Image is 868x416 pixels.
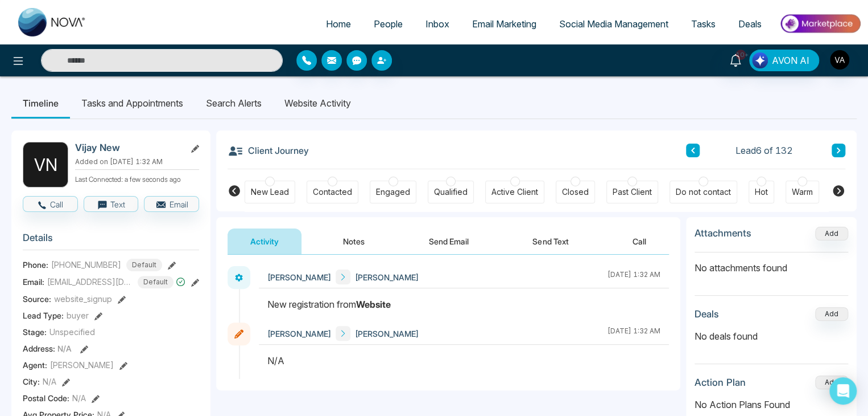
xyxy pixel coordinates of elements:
button: Call [23,196,78,212]
h3: Deals [695,308,719,320]
span: AVON AI [772,54,809,67]
div: Engaged [376,186,410,198]
span: Lead 6 of 132 [735,144,793,157]
span: [PHONE_NUMBER] [51,259,121,271]
div: V N [23,142,68,187]
a: Email Marketing [461,13,548,35]
span: Address: [23,342,72,354]
button: Call [610,229,669,254]
h3: Attachments [695,227,751,239]
button: Add [815,376,848,389]
span: Home [326,18,351,30]
span: Default [138,276,173,288]
span: [EMAIL_ADDRESS][DOMAIN_NAME] [47,276,133,288]
li: Website Activity [273,88,362,119]
span: Lead Type: [23,309,64,321]
span: Email: [23,276,44,288]
span: Phone: [23,259,48,271]
span: [PERSON_NAME] [267,271,331,283]
span: Unspecified [49,326,95,338]
li: Timeline [11,88,70,119]
img: Nova CRM Logo [18,8,86,36]
p: No attachments found [695,252,848,275]
span: Agent: [23,359,47,371]
a: Home [315,13,362,35]
div: Qualified [434,186,468,198]
span: Email Marketing [472,18,536,30]
li: Tasks and Appointments [70,88,195,119]
span: Social Media Management [559,18,668,30]
span: 10+ [735,50,746,60]
button: AVON AI [749,50,819,71]
span: Source: [23,293,51,305]
span: website_signup [54,293,112,305]
a: People [362,13,414,35]
div: Closed [562,186,589,198]
a: Tasks [680,13,727,35]
span: N/A [43,376,56,388]
p: No deals found [695,329,848,343]
span: buyer [67,309,89,321]
span: Stage: [23,326,47,338]
a: Deals [727,13,773,35]
div: Active Client [491,186,538,198]
span: Postal Code : [23,392,69,404]
h3: Details [23,232,199,250]
p: Added on [DATE] 1:32 AM [75,157,199,167]
div: Past Client [613,186,652,198]
div: Do not contact [676,186,731,198]
a: 10+ [722,50,749,70]
button: Email [144,196,199,212]
button: Notes [320,229,387,254]
a: Inbox [414,13,461,35]
button: Add [815,307,848,321]
span: People [374,18,403,30]
span: N/A [57,344,72,353]
span: [PERSON_NAME] [355,328,419,340]
h3: Client Journey [228,142,309,159]
h2: Vijay New [75,142,181,153]
button: Send Email [406,229,491,254]
div: New Lead [251,186,289,198]
p: Last Connected: a few seconds ago [75,172,199,185]
img: User Avatar [830,50,849,70]
h3: Action Plan [695,377,746,388]
img: Lead Flow [752,52,768,68]
span: Tasks [691,18,716,30]
div: [DATE] 1:32 AM [607,326,660,341]
button: Add [815,227,848,240]
span: Add [815,228,848,238]
span: N/A [72,392,86,404]
div: [DATE] 1:32 AM [607,270,660,284]
div: Open Intercom Messenger [829,377,857,405]
img: Market-place.gif [779,11,861,36]
span: City : [23,376,40,388]
button: Send Text [510,229,591,254]
span: Deals [738,18,762,30]
span: Default [126,259,162,271]
div: Warm [792,186,813,198]
button: Activity [228,229,301,254]
span: [PERSON_NAME] [355,271,419,283]
li: Search Alerts [195,88,273,119]
button: Text [84,196,139,212]
div: Contacted [313,186,352,198]
p: No Action Plans Found [695,398,848,411]
span: Inbox [425,18,449,30]
span: [PERSON_NAME] [267,328,331,340]
a: Social Media Management [548,13,680,35]
div: Hot [755,186,768,198]
span: [PERSON_NAME] [50,359,114,371]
